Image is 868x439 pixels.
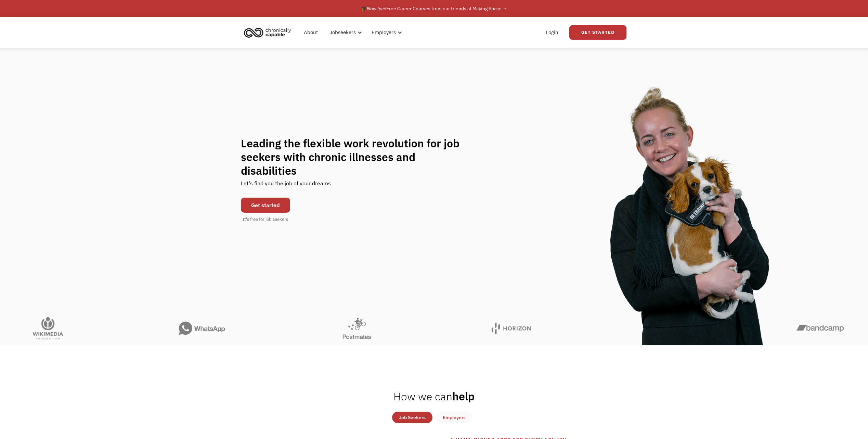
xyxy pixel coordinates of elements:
[300,22,322,43] a: About
[393,389,475,403] h2: help
[542,22,562,43] a: Login
[399,413,426,422] div: Job Seekers
[242,25,293,40] img: Chronically Capable logo
[361,4,507,13] div: 🎓 Free Career Courses from our friends at Making Space →
[243,216,288,223] div: It's free for job seekers
[241,136,473,177] h1: Leading the flexible work revolution for job seekers with chronic illnesses and disabilities
[329,28,356,37] div: Jobseekers
[241,177,331,194] div: Let's find you the job of your dreams
[372,28,396,37] div: Employers
[241,198,290,213] a: Get started
[569,25,626,40] a: Get Started
[367,5,386,12] em: Now live!
[393,389,452,403] span: How we can
[443,413,466,422] div: Employers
